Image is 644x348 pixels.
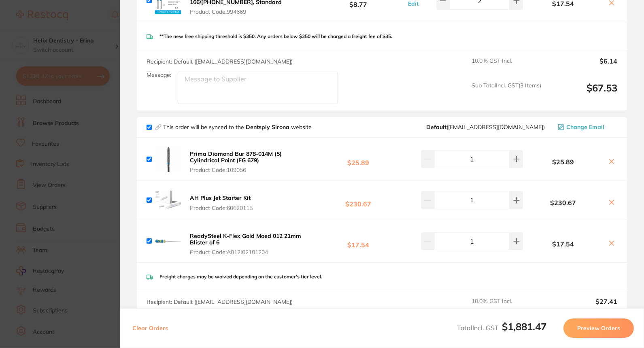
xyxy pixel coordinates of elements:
span: Product Code: A012I02101204 [190,249,309,255]
span: Product Code: 109056 [190,167,309,173]
b: $230.67 [311,193,406,208]
span: Recipient: Default ( [EMAIL_ADDRESS][DOMAIN_NAME] ) [147,58,293,65]
button: Prima Diamond Bur 878-014M (5) Cylindrical Point (FG 679) Product Code:109056 [187,150,311,174]
b: $17.54 [311,233,406,248]
button: AH Plus Jet Starter Kit Product Code:60620115 [187,194,255,211]
p: This order will be synced to the website [163,124,312,130]
label: Message: [147,72,171,79]
span: Change Email [566,124,604,130]
button: Change Email [555,123,617,131]
span: 10.0 % GST Incl. [472,57,541,75]
span: Sub Total Incl. GST ( 3 Items) [472,82,541,104]
span: Total Incl. GST [457,324,546,332]
b: Default [426,123,446,131]
b: $25.89 [523,158,603,166]
output: $67.53 [548,82,617,104]
img: eHhxdDU2ag [155,228,181,254]
button: ReadySteel K-Flex Gold Moed 012 21mm Blister of 6 Product Code:A012I02101204 [187,232,311,256]
span: Product Code: 994669 [190,8,309,15]
button: Preview Orders [563,318,634,338]
b: ReadySteel K-Flex Gold Moed 012 21mm Blister of 6 [190,232,301,246]
output: $6.14 [548,57,617,75]
output: $27.41 [548,298,617,316]
button: Clear Orders [130,318,170,338]
p: **The new free shipping threshold is $350. Any orders below $350 will be charged a freight fee of... [159,34,392,39]
strong: Dentsply Sirona [246,123,291,131]
b: Prima Diamond Bur 878-014M (5) Cylindrical Point (FG 679) [190,150,282,164]
b: $17.54 [523,240,603,248]
span: 10.0 % GST Incl. [472,298,541,316]
img: cHd3bjJxdw [155,187,181,213]
span: Recipient: Default ( [EMAIL_ADDRESS][DOMAIN_NAME] ) [147,298,293,306]
b: $1,881.47 [502,320,546,333]
span: Product Code: 60620115 [190,205,253,211]
p: Freight charges may be waived depending on the customer's tier level. [159,274,322,280]
img: MXA0b2c1dQ [155,146,181,172]
b: $230.67 [523,199,603,206]
b: AH Plus Jet Starter Kit [190,194,251,202]
span: clientservices@dentsplysirona.com [426,124,545,130]
b: $25.89 [311,152,406,167]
